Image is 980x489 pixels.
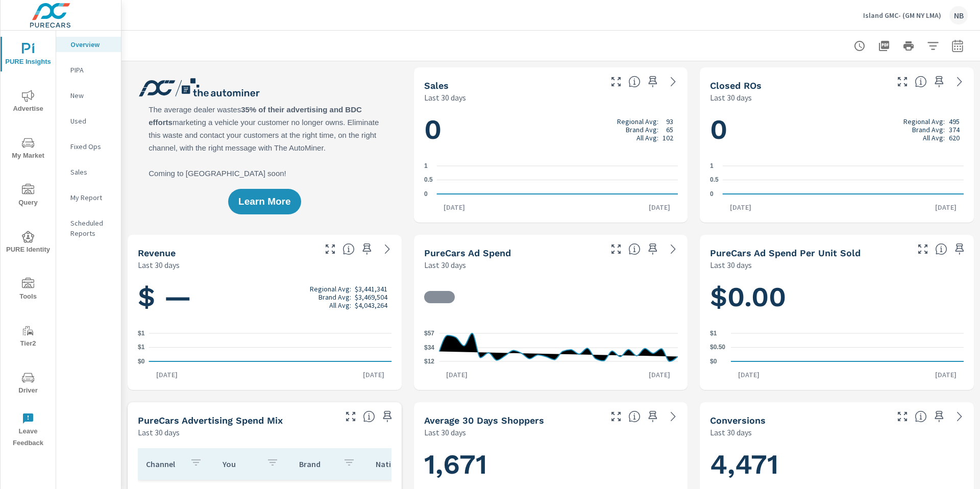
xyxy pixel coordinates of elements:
p: [DATE] [436,202,472,212]
span: Learn More [238,197,290,206]
span: Save this to your personalized report [931,74,947,90]
button: Make Fullscreen [322,241,338,257]
p: Last 30 days [424,259,466,271]
p: 620 [949,134,960,142]
p: Regional Avg: [617,117,658,126]
p: 93 [666,117,673,126]
p: $3,441,341 [355,285,387,293]
span: Save this to your personalized report [359,241,375,257]
p: National [376,459,411,469]
h5: Average 30 Days Shoppers [424,415,544,426]
h1: 1,671 [424,447,678,482]
p: Channel [146,459,182,469]
p: [DATE] [723,202,758,212]
div: Scheduled Reports [56,215,121,241]
text: $12 [424,358,434,365]
p: Regional Avg: [903,117,945,126]
span: Save this to your personalized report [931,408,947,425]
text: 0.5 [424,177,433,184]
p: [DATE] [928,202,964,212]
text: 0.5 [710,177,719,184]
span: Advertise [4,90,53,115]
a: See more details in report [379,241,396,257]
span: The number of dealer-specified goals completed by a visitor. [Source: This data is provided by th... [915,410,927,423]
p: Last 30 days [138,426,180,438]
button: Make Fullscreen [342,408,359,425]
h1: $0.00 [710,280,964,314]
button: Learn More [228,189,301,214]
span: PURE Identity [4,231,53,256]
p: $4,043,264 [355,301,387,309]
p: All Avg: [329,301,351,309]
div: Sales [56,164,121,180]
text: 1 [424,162,428,169]
a: See more details in report [665,408,681,425]
p: PIPA [70,65,113,75]
p: All Avg: [923,134,945,142]
div: Overview [56,37,121,52]
text: $0.50 [710,344,725,351]
p: [DATE] [642,202,677,212]
p: Sales [70,167,113,177]
p: You [223,459,258,469]
p: 495 [949,117,960,126]
p: Overview [70,39,113,50]
p: Brand [299,459,335,469]
p: 102 [663,134,673,142]
a: See more details in report [951,408,968,425]
p: Fixed Ops [70,141,113,152]
p: Last 30 days [710,259,752,271]
p: Last 30 days [138,259,180,271]
button: "Export Report to PDF" [874,36,894,56]
button: Make Fullscreen [894,74,911,90]
p: Regional Avg: [310,285,351,293]
p: $3,469,504 [355,293,387,301]
p: Island GMC- (GM NY LMA) [863,11,941,20]
span: My Market [4,137,53,162]
span: Save this to your personalized report [645,408,661,425]
div: New [56,88,121,103]
button: Make Fullscreen [608,74,624,90]
p: Last 30 days [710,426,752,438]
button: Select Date Range [947,36,968,56]
text: $34 [424,344,434,351]
p: Last 30 days [710,91,752,104]
p: Brand Avg: [912,126,945,134]
text: $0 [138,358,145,365]
h5: Conversions [710,415,766,426]
span: Leave Feedback [4,412,53,449]
p: [DATE] [928,370,964,380]
h1: 0 [424,112,678,147]
button: Make Fullscreen [915,241,931,257]
div: My Report [56,190,121,205]
span: PURE Insights [4,43,53,68]
div: Fixed Ops [56,139,121,154]
p: My Report [70,192,113,203]
h5: Revenue [138,248,176,258]
h5: Closed ROs [710,80,762,91]
text: $1 [710,330,717,337]
span: Save this to your personalized report [645,241,661,257]
p: [DATE] [642,370,677,380]
span: Number of Repair Orders Closed by the selected dealership group over the selected time range. [So... [915,76,927,88]
span: Save this to your personalized report [645,74,661,90]
h1: 0 [710,112,964,147]
h5: Sales [424,80,449,91]
span: A rolling 30 day total of daily Shoppers on the dealership website, averaged over the selected da... [628,410,641,423]
a: See more details in report [665,74,681,90]
div: NB [949,6,968,25]
h1: 4,471 [710,447,964,482]
p: Brand Avg: [626,126,658,134]
h1: $ — [138,280,391,314]
span: Tools [4,278,53,303]
text: $1 [138,330,145,337]
h5: PureCars Ad Spend Per Unit Sold [710,248,861,258]
p: [DATE] [439,370,475,380]
p: 65 [666,126,673,134]
span: Save this to your personalized report [379,408,396,425]
text: $57 [424,330,434,337]
p: [DATE] [149,370,185,380]
p: [DATE] [356,370,391,380]
button: Make Fullscreen [608,241,624,257]
button: Make Fullscreen [894,408,911,425]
